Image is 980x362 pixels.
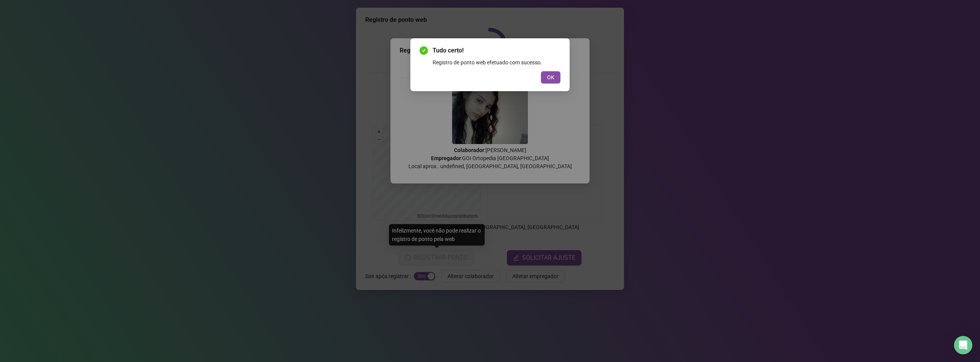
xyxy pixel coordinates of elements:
[433,58,560,67] div: Registro de ponto web efetuado com sucesso.
[433,46,560,55] span: Tudo certo!
[547,73,554,82] span: OK
[541,71,560,84] button: OK
[420,46,428,55] span: check-circle
[954,336,972,354] div: Open Intercom Messenger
